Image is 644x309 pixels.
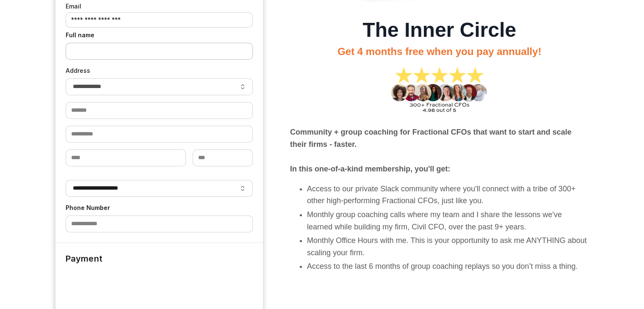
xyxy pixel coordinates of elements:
[387,61,491,120] img: 87d2c62-f66f-6753-08f5-caa413f672e_66fe2831-b063-435f-94cd-8b5a59888c9c.png
[290,128,572,149] b: Community + group coaching for Fractional CFOs that want to start and scale their firms - faster.
[290,18,589,42] h1: The Inner Circle
[66,31,253,39] label: Full name
[307,209,589,233] li: Monthly group coaching calls where my team and I share the lessons we've learned while building m...
[66,204,253,212] label: Phone Number
[337,46,541,57] span: Get 4 months free when you pay annually!
[307,183,589,207] li: Access to our private Slack community where you'll connect with a tribe of 300+ other high-perfor...
[290,165,450,173] strong: In this one-of-a-kind membership, you'll get:
[66,243,102,264] legend: Payment
[66,66,253,75] label: Address
[307,260,589,273] li: Access to the last 6 months of group coaching replays so you don’t miss a thing.
[307,235,589,259] li: Monthly Office Hours with me. This is your opportunity to ask me ANYTHING about scaling your firm.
